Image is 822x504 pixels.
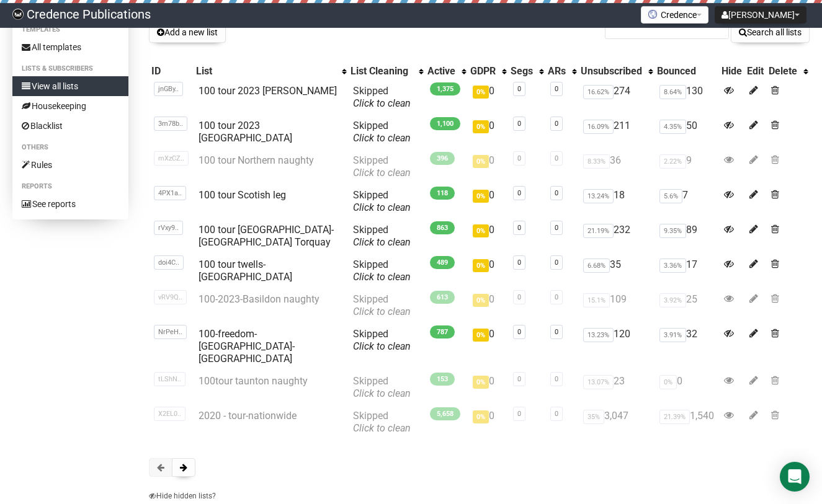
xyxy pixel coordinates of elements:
[468,184,508,219] td: 0
[199,154,314,166] a: 100 tour Northern naughty
[149,22,226,43] button: Add a new list
[348,63,425,80] th: List Cleaning: No sort applied, activate to apply an ascending sort
[583,85,614,99] span: 16.62%
[744,63,766,80] th: Edit: No sort applied, sorting is disabled
[430,221,455,234] span: 863
[353,422,411,434] a: Click to clean
[430,291,455,304] span: 613
[555,328,558,336] a: 0
[353,85,411,109] span: Skipped
[578,288,654,323] td: 109
[517,259,521,267] a: 0
[659,120,686,134] span: 4.35%
[12,96,128,116] a: Housekeeping
[517,85,521,93] a: 0
[555,120,558,128] a: 0
[654,323,719,370] td: 32
[425,63,468,80] th: Active: No sort applied, activate to apply an ascending sort
[517,224,521,232] a: 0
[583,375,614,389] span: 13.07%
[12,9,24,20] img: 014c4fb6c76d8aefd1845f33fd15ecf9
[468,63,508,80] th: GDPR: No sort applied, activate to apply an ascending sort
[430,187,455,200] span: 118
[468,323,508,370] td: 0
[151,65,191,77] div: ID
[353,387,411,399] a: Click to clean
[555,375,558,383] a: 0
[154,82,183,96] span: jnGBy..
[583,410,604,424] span: 35%
[555,224,558,232] a: 0
[721,65,742,77] div: Hide
[581,65,642,77] div: Unsubscribed
[199,293,319,305] a: 100-2023-Basildon naughty
[199,189,286,201] a: 100 tour Scotish leg
[12,61,128,76] li: Lists & subscribers
[555,85,558,93] a: 0
[353,306,411,317] a: Click to clean
[654,115,719,149] td: 50
[473,86,489,99] span: 0%
[353,189,411,213] span: Skipped
[578,323,654,370] td: 120
[473,329,489,342] span: 0%
[199,224,334,248] a: 100 tour [GEOGRAPHIC_DATA]-[GEOGRAPHIC_DATA] Torquay
[353,167,411,179] a: Click to clean
[468,80,508,115] td: 0
[583,328,614,342] span: 13.23%
[654,254,719,288] td: 17
[578,149,654,184] td: 36
[654,184,719,219] td: 7
[654,219,719,254] td: 89
[578,115,654,149] td: 211
[430,407,460,420] span: 5,658
[468,288,508,323] td: 0
[353,340,411,352] a: Click to clean
[659,410,690,424] span: 21.39%
[654,405,719,440] td: 1,540
[353,293,411,317] span: Skipped
[769,65,797,77] div: Delete
[199,85,337,97] a: 100 tour 2023 [PERSON_NAME]
[583,189,614,203] span: 13.24%
[583,224,614,238] span: 21.19%
[199,259,292,283] a: 100 tour twells-[GEOGRAPHIC_DATA]
[548,65,566,77] div: ARs
[517,375,521,383] a: 0
[196,65,336,77] div: List
[149,63,194,80] th: ID: No sort applied, sorting is disabled
[659,85,686,99] span: 8.64%
[353,154,411,179] span: Skipped
[473,410,489,423] span: 0%
[154,325,187,339] span: NrPeH..
[12,76,128,96] a: View all lists
[731,22,810,43] button: Search all lists
[353,259,411,283] span: Skipped
[654,288,719,323] td: 25
[353,224,411,248] span: Skipped
[555,154,558,162] a: 0
[555,259,558,267] a: 0
[578,80,654,115] td: 274
[659,224,686,238] span: 9.35%
[12,179,128,194] li: Reports
[578,184,654,219] td: 18
[154,290,187,304] span: vRV9Q..
[583,259,610,273] span: 6.68%
[468,149,508,184] td: 0
[427,65,455,77] div: Active
[473,155,489,168] span: 0%
[468,219,508,254] td: 0
[780,462,810,492] div: Open Intercom Messenger
[473,294,489,307] span: 0%
[511,65,533,77] div: Segs
[648,9,658,19] img: favicons
[430,373,455,386] span: 153
[583,293,610,307] span: 15.1%
[154,372,185,386] span: tLShN..
[654,149,719,184] td: 9
[430,152,455,165] span: 396
[199,328,295,365] a: 100-freedom-[GEOGRAPHIC_DATA]-[GEOGRAPHIC_DATA]
[578,254,654,288] td: 35
[149,492,216,500] a: Hide hidden lists?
